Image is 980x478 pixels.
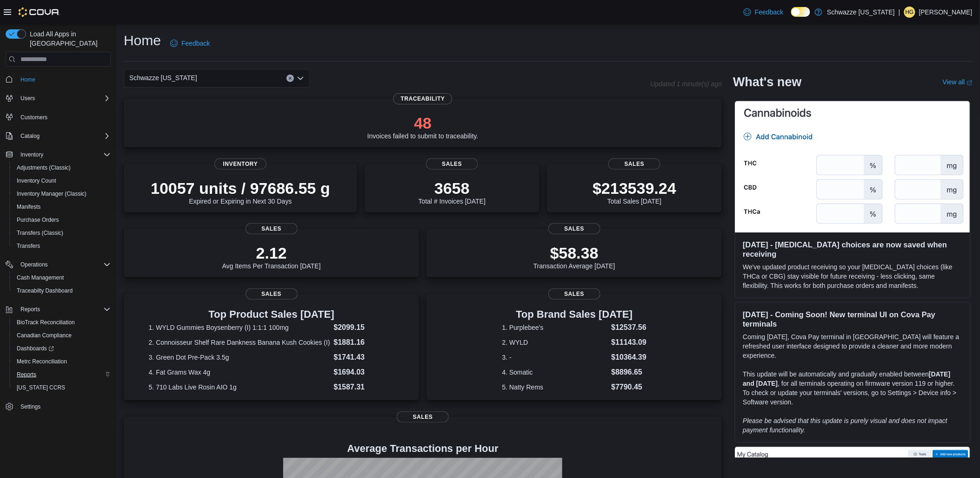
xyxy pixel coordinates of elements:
[502,309,647,320] h3: Top Brand Sales [DATE]
[17,93,39,104] button: Users
[20,95,35,102] span: Users
[17,358,67,365] span: Metrc Reconciliation
[611,382,647,393] dd: $7790.45
[17,274,64,281] span: Cash Management
[2,303,114,316] button: Reports
[334,367,394,378] dd: $1694.03
[181,39,210,48] span: Feedback
[17,384,65,391] span: [US_STATE] CCRS
[502,382,608,392] dt: 5. Natty Rems
[13,227,67,239] a: Transfers (Classic)
[17,401,111,412] span: Settings
[9,271,114,284] button: Cash Management
[593,179,676,198] p: $213539.24
[13,356,71,367] a: Metrc Reconciliation
[13,272,111,283] span: Cash Management
[9,226,114,239] button: Transfers (Classic)
[13,317,111,328] span: BioTrack Reconciliation
[593,179,676,205] div: Total Sales [DATE]
[2,400,114,413] button: Settings
[17,111,111,123] span: Customers
[13,285,76,296] a: Traceabilty Dashboard
[17,216,59,224] span: Purchase Orders
[17,177,56,184] span: Inventory Count
[13,272,67,283] a: Cash Management
[151,179,330,198] p: 10057 units / 97686.55 g
[419,179,486,205] div: Total # Invoices [DATE]
[13,162,74,173] a: Adjustments (Classic)
[9,161,114,174] button: Adjustments (Classic)
[367,114,479,132] p: 48
[548,223,600,234] span: Sales
[9,200,114,213] button: Manifests
[13,356,111,367] span: Metrc Reconciliation
[6,68,111,437] nav: Complex example
[791,7,811,17] input: Dark Mode
[9,239,114,253] button: Transfers
[2,72,114,86] button: Home
[743,310,963,328] h3: [DATE] - Coming Soon! New terminal UI on Cova Pay terminals
[149,338,330,347] dt: 2. Connoisseur Shelf Rare Dankness Banana Kush Cookies (I)
[13,175,111,186] span: Inventory Count
[943,78,973,86] a: View allExternal link
[20,306,40,313] span: Reports
[334,352,394,363] dd: $1741.43
[393,93,453,104] span: Traceability
[9,316,114,329] button: BioTrack Reconciliation
[502,368,608,377] dt: 4. Somatic
[13,382,111,393] span: Washington CCRS
[124,31,161,50] h1: Home
[899,7,900,18] p: |
[502,353,608,362] dt: 3. -
[611,322,647,333] dd: $12537.56
[17,112,51,123] a: Customers
[367,114,479,140] div: Invoices failed to submit to traceability.
[17,130,111,142] span: Catalog
[827,7,895,18] p: Schwazze [US_STATE]
[533,244,615,270] div: Transaction Average [DATE]
[743,369,963,407] p: This update will be automatically and gradually enabled between , for all terminals operating on ...
[17,345,54,352] span: Dashboards
[13,285,111,296] span: Traceabilty Dashboard
[151,179,330,205] div: Expired or Expiring in Next 30 Days
[17,203,40,211] span: Manifests
[17,149,47,160] button: Inventory
[650,80,722,88] p: Updated 1 minute(s) ago
[9,284,114,297] button: Traceabilty Dashboard
[904,7,915,18] div: Hunter Grundman
[149,353,330,362] dt: 3. Green Dot Pre-Pack 3.5g
[17,332,72,339] span: Canadian Compliance
[17,149,111,160] span: Inventory
[17,371,36,378] span: Reports
[9,187,114,200] button: Inventory Manager (Classic)
[17,93,111,104] span: Users
[13,330,111,341] span: Canadian Compliance
[297,75,304,82] button: Open list of options
[743,370,950,387] strong: [DATE] and [DATE]
[9,174,114,187] button: Inventory Count
[2,148,114,161] button: Inventory
[9,342,114,355] a: Dashboards
[131,443,714,454] h4: Average Transactions per Hour
[149,368,330,377] dt: 4. Fat Grams Wax 4g
[20,132,40,140] span: Catalog
[755,7,783,17] span: Feedback
[222,244,321,270] div: Avg Items Per Transaction [DATE]
[13,188,90,199] a: Inventory Manager (Classic)
[426,158,478,170] span: Sales
[502,323,608,332] dt: 1. Purplebee's
[17,259,111,270] span: Operations
[13,382,69,393] a: [US_STATE] CCRS
[9,213,114,226] button: Purchase Orders
[9,355,114,368] button: Metrc Reconciliation
[2,258,114,271] button: Operations
[246,288,298,300] span: Sales
[246,223,298,234] span: Sales
[740,3,787,21] a: Feedback
[17,259,52,270] button: Operations
[13,317,79,328] a: BioTrack Reconciliation
[611,352,647,363] dd: $10364.39
[17,74,39,85] a: Home
[608,158,660,170] span: Sales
